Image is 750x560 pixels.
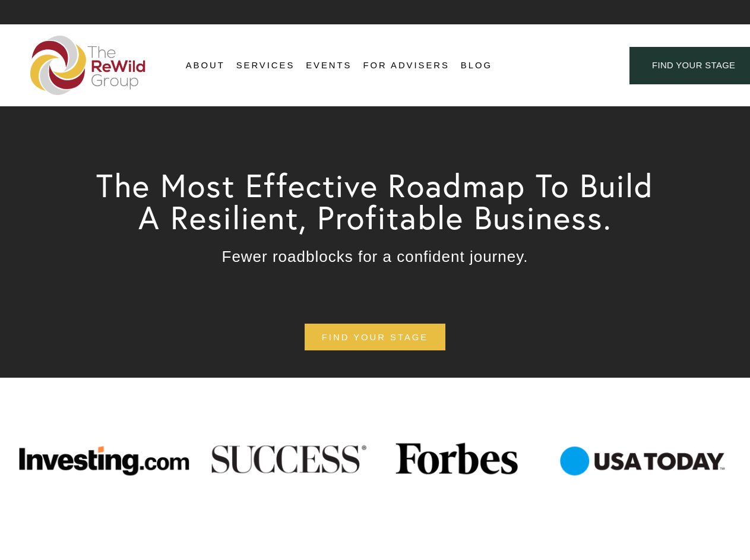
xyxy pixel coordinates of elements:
[236,57,295,75] a: folder dropdown
[305,324,445,350] a: find your stage
[186,58,225,74] span: About
[236,58,295,74] span: Services
[306,57,352,75] a: Events
[186,57,225,75] a: folder dropdown
[222,248,529,265] span: Fewer roadblocks for a confident journey.
[363,57,449,75] a: For Advisers
[461,57,492,75] a: Blog
[96,165,664,238] span: The Most Effective Roadmap To Build A Resilient, Profitable Business.
[30,36,147,95] img: The ReWild Group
